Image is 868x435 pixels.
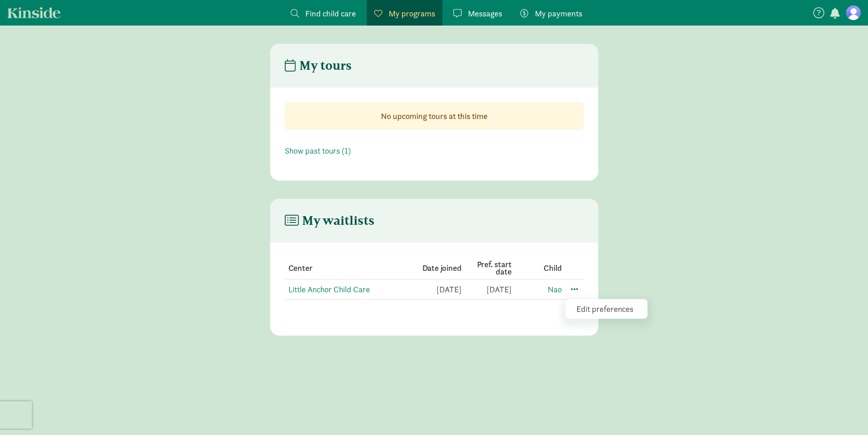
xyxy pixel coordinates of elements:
[285,145,351,156] a: Show past tours (1)
[7,7,61,18] a: Kinside
[285,257,411,280] th: Center
[411,280,462,300] td: [DATE]
[565,299,647,319] div: Edit preferences
[305,7,356,20] span: Find child care
[411,257,462,280] th: Date joined
[381,111,488,121] strong: No upcoming tours at this time
[548,284,562,295] a: Nao
[462,257,512,280] th: Pref. start date
[535,7,582,20] span: My payments
[288,284,370,295] a: Little Anchor Child Care
[285,213,375,228] h4: My waitlists
[462,280,512,300] td: [DATE]
[468,7,502,20] span: Messages
[512,257,562,280] th: Child
[389,7,435,20] span: My programs
[285,58,352,73] h4: My tours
